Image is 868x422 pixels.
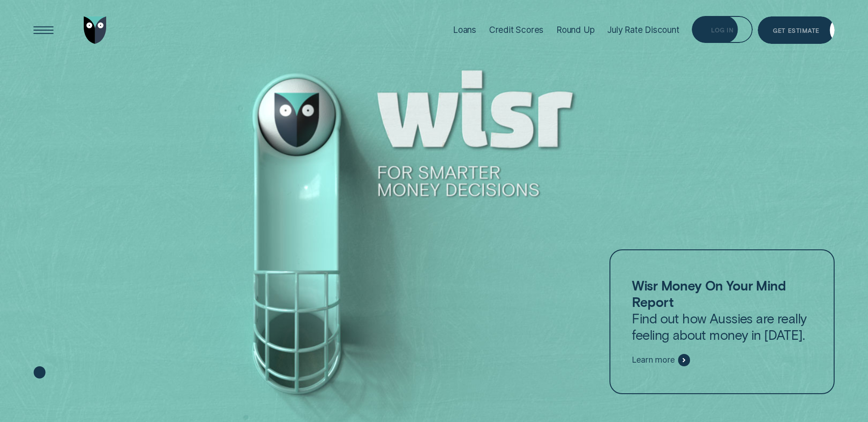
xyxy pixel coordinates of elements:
div: Get Estimate [773,25,819,30]
a: Wisr Money On Your Mind ReportFind out how Aussies are really feeling about money in [DATE].Learn... [609,249,835,394]
img: Wisr [84,16,107,44]
button: Log in [692,16,753,43]
strong: Wisr Money On Your Mind Report [632,277,786,310]
button: Open Menu [30,16,57,44]
p: Find out how Aussies are really feeling about money in [DATE]. [632,277,812,343]
div: Credit Scores [489,25,544,35]
a: Get Estimate [758,16,835,44]
div: Log in [711,28,733,33]
span: Learn more [632,355,674,365]
div: Loans [453,25,476,35]
div: July Rate Discount [607,25,679,35]
div: Round Up [556,25,595,35]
